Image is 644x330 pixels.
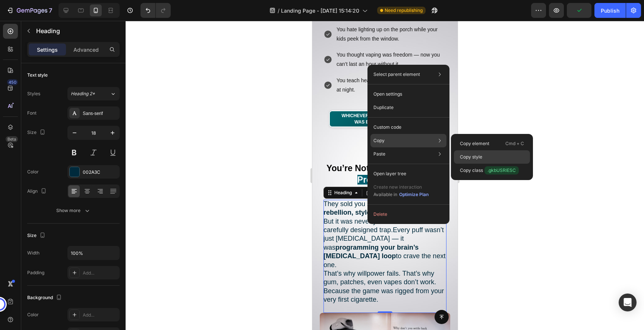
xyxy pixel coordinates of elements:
div: Undo/Redo [141,3,171,18]
div: Color [27,169,39,175]
div: Size [27,231,47,241]
p: Custom code [373,124,401,131]
div: Open Intercom Messenger [619,294,637,311]
button: Heading 2* [67,87,120,100]
span: Available in [373,192,397,197]
button: Publish [594,3,626,18]
p: Copy element [460,140,489,147]
p: Copy class [460,166,519,174]
div: Beta [6,136,18,142]
div: Add... [83,270,118,276]
p: Copy style [460,154,482,160]
div: 450 [7,79,18,85]
div: Padding [27,269,44,276]
button: Show more [27,204,120,217]
div: Align [27,186,48,196]
div: Styles [27,90,40,97]
p: Cmd + C [505,140,524,147]
p: Advanced [73,46,99,54]
div: Publish [601,7,619,15]
input: Auto [68,246,119,260]
p: 7 [49,6,52,15]
p: Create new interaction [373,183,429,191]
div: Background [27,293,63,303]
button: 7 [3,3,56,18]
span: Need republishing [385,7,423,14]
div: Add... [83,312,118,318]
div: Sans-serif [83,110,118,117]
span: .gkbUSRlESC [484,166,519,174]
iframe: Design area [312,21,458,330]
div: Font [27,110,37,116]
div: Optimize Plan [399,191,429,198]
p: Paste [373,151,385,157]
p: Heading [36,26,117,35]
button: Optimize Plan [399,191,429,198]
div: 002A3C [83,169,118,176]
p: Open layer tree [373,170,406,177]
div: Color [27,311,39,318]
span: / [278,7,280,15]
button: Delete [370,208,446,221]
p: Duplicate [373,104,394,111]
span: Landing Page - [DATE] 15:14:20 [281,7,359,15]
p: Open settings [373,91,402,97]
span: Heading 2* [71,90,95,97]
div: Show more [56,207,91,214]
p: Select parent element [373,71,420,78]
p: Copy [373,137,385,144]
p: Settings [37,46,58,54]
div: Size [27,128,47,138]
div: Text style [27,72,48,79]
div: Width [27,250,40,256]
